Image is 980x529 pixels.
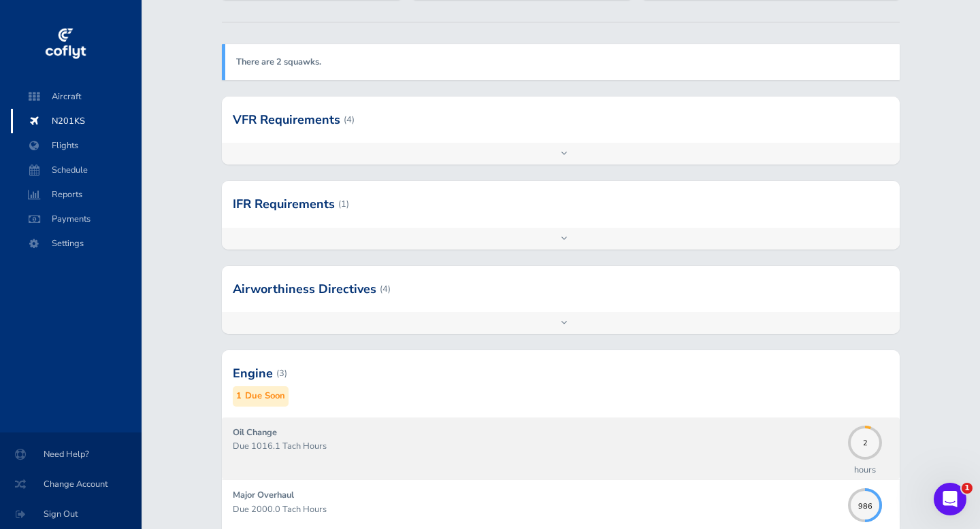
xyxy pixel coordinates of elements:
span: Sign Out [16,502,125,526]
span: Payments [24,207,128,231]
a: There are 2 squawks. [236,56,321,68]
span: Reports [24,182,128,207]
span: 2 [848,437,882,445]
span: Need Help? [16,442,125,466]
iframe: Intercom live chat [934,483,966,515]
span: Flights [24,133,128,158]
span: Schedule [24,158,128,182]
small: Due Soon [245,389,285,403]
a: Oil Change Due 1016.1 Tach Hours 2hours [222,417,900,479]
p: Due 1016.1 Tach Hours [233,439,842,453]
strong: Major Overhaul [233,489,294,501]
p: Due 2000.0 Tach Hours [233,502,842,516]
span: N201KS [24,109,128,133]
span: Settings [24,231,128,256]
p: hours [854,463,876,477]
strong: Oil Change [233,426,277,439]
span: Aircraft [24,84,128,109]
span: 1 [962,483,973,494]
img: coflyt logo [43,24,88,65]
span: Change Account [16,472,125,496]
span: 986 [848,500,882,507]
